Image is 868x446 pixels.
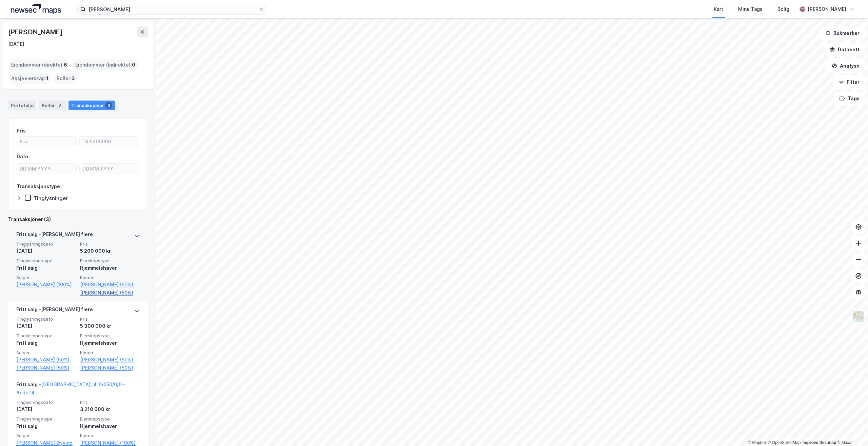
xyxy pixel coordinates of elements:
[80,241,140,247] span: Pris
[834,413,868,446] iframe: Chat Widget
[80,350,140,356] span: Kjøper
[8,59,70,70] div: Eiendommer (direkte) :
[80,289,140,297] a: [PERSON_NAME] (50%)
[808,5,846,13] div: [PERSON_NAME]
[16,433,76,439] span: Selger
[80,433,140,439] span: Kjøper
[16,356,76,364] a: [PERSON_NAME] (50%),
[16,350,76,356] span: Selger
[16,339,76,347] div: Fritt salg
[852,310,865,323] img: Z
[8,40,24,48] div: [DATE]
[56,102,63,109] div: 3
[16,399,76,405] span: Tinglysningsdato
[17,153,28,161] div: Dato
[54,73,78,84] div: Roller :
[80,137,139,147] input: Til 5300000
[16,364,76,372] a: [PERSON_NAME] (50%)
[834,413,868,446] div: Kontrollprogram for chat
[16,230,93,241] div: Fritt salg - [PERSON_NAME] flere
[46,74,48,83] span: 1
[16,275,76,281] span: Selger
[8,26,64,37] div: [PERSON_NAME]
[80,333,140,339] span: Eierskapstype
[80,356,140,364] a: [PERSON_NAME] (50%),
[72,74,75,83] span: 3
[17,182,60,191] div: Transaksjonstype
[16,380,140,399] div: Fritt salg -
[8,215,148,224] div: Transaksjoner (3)
[132,61,135,69] span: 0
[8,73,51,84] div: Aksjeeierskap :
[11,4,61,14] img: logo.a4113a55bc3d86da70a041830d287a7e.svg
[64,61,67,69] span: 6
[68,101,115,110] div: Transaksjoner
[714,5,723,13] div: Kart
[777,5,789,13] div: Bolig
[80,164,139,174] input: DD.MM.YYYY
[16,247,76,255] div: [DATE]
[80,416,140,422] span: Eierskapstype
[80,264,140,272] div: Hjemmelshaver
[80,281,140,289] a: [PERSON_NAME] (50%),
[17,127,26,135] div: Pris
[16,258,76,264] span: Tinglysningstype
[16,422,76,430] div: Fritt salg
[16,333,76,339] span: Tinglysningstype
[16,381,125,395] a: [GEOGRAPHIC_DATA], 410/250/0/0 - Andel 4
[86,4,259,14] input: Søk på adresse, matrikkel, gårdeiere, leietakere eller personer
[826,59,865,73] button: Analyse
[80,316,140,322] span: Pris
[105,102,112,109] div: 3
[73,59,138,70] div: Eiendommer (Indirekte) :
[16,316,76,322] span: Tinglysningsdato
[80,275,140,281] span: Kjøper
[16,241,76,247] span: Tinglysningsdato
[39,101,66,110] div: Roller
[80,258,140,264] span: Eierskapstype
[80,405,140,413] div: 3 210 000 kr
[8,101,36,110] div: Portefølje
[738,5,763,13] div: Mine Tags
[834,92,865,105] button: Tags
[80,339,140,347] div: Hjemmelshaver
[34,195,68,201] div: Tinglysninger
[824,43,865,56] button: Datasett
[803,440,836,445] a: Improve this map
[16,281,76,289] a: [PERSON_NAME] (100%)
[820,26,865,40] button: Bokmerker
[833,75,865,89] button: Filter
[16,405,76,413] div: [DATE]
[17,137,76,147] input: Fra
[16,416,76,422] span: Tinglysningstype
[17,164,76,174] input: DD.MM.YYYY
[80,247,140,255] div: 5 200 000 kr
[16,305,93,316] div: Fritt salg - [PERSON_NAME] flere
[748,440,767,445] a: Mapbox
[80,322,140,330] div: 5 300 000 kr
[80,364,140,372] a: [PERSON_NAME] (50%)
[16,322,76,330] div: [DATE]
[80,422,140,430] div: Hjemmelshaver
[16,264,76,272] div: Fritt salg
[80,399,140,405] span: Pris
[768,440,801,445] a: OpenStreetMap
